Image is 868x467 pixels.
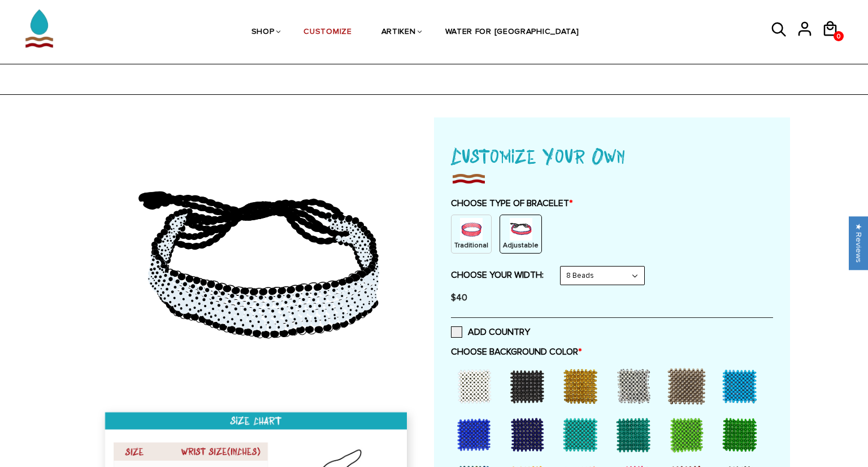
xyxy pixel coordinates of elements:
div: Click to open Judge.me floating reviews tab [849,216,868,270]
a: WATER FOR [GEOGRAPHIC_DATA] [445,3,579,62]
img: non-string.png [460,218,483,241]
a: ARTIKEN [381,3,416,62]
div: Light Green [663,412,714,457]
div: String [500,215,542,254]
a: 0 [834,31,844,41]
div: White [451,363,502,408]
div: Grey [663,363,714,408]
label: CHOOSE BACKGROUND COLOR [451,346,773,357]
label: CHOOSE YOUR WIDTH: [451,269,544,281]
div: Silver [610,363,661,408]
label: CHOOSE TYPE OF BRACELET [451,198,773,209]
span: 0 [834,29,844,43]
span: $40 [451,292,467,303]
div: Dark Blue [504,412,555,457]
p: Traditional [454,241,488,250]
div: Sky Blue [717,363,767,408]
div: Gold [557,363,608,408]
label: ADD COUNTRY [451,326,530,338]
div: Teal [610,412,661,457]
img: imgboder_100x.png [451,171,486,186]
a: SHOP [251,3,275,62]
h1: Customize Your Own [451,140,773,171]
p: Adjustable [503,241,539,250]
img: string.PNG [510,218,532,241]
div: Non String [451,215,492,254]
div: Kenya Green [717,412,767,457]
div: Black [504,363,555,408]
a: CUSTOMIZE [303,3,351,62]
div: Turquoise [557,412,608,457]
div: Bush Blue [451,412,502,457]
